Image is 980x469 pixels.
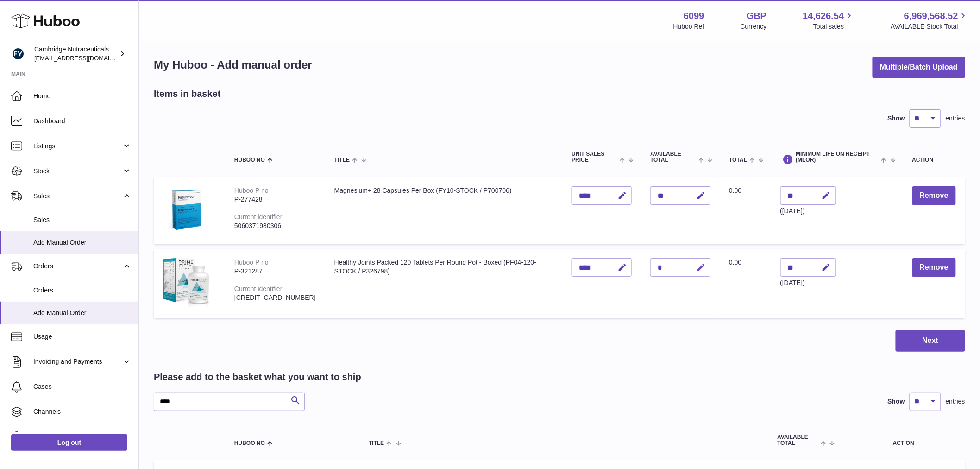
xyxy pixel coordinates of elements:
span: AVAILABLE Total [650,151,696,163]
span: 0.00 [729,187,741,194]
span: Cases [33,382,132,391]
span: Stock [33,167,122,176]
a: 14,626.54 Total sales [803,10,854,31]
span: Title [334,157,350,163]
span: entries [946,397,965,406]
td: Magnesium+ 28 Capsules Per Box (FY10-STOCK / P700706) [325,177,563,244]
span: AVAILABLE Total [777,434,818,446]
span: Add Manual Order [33,238,132,247]
span: Sales [33,215,132,224]
div: Huboo P no [234,259,269,266]
span: entries [946,114,965,123]
label: Show [888,114,905,123]
img: huboo@camnutra.com [11,47,25,61]
img: Healthy Joints Packed 120 Tablets Per Round Pot - Boxed (PF04-120-STOCK / P326798) [163,258,209,307]
div: P-277428 [234,195,316,204]
button: Remove [912,258,956,277]
span: Dashboard [33,117,132,126]
div: [CREDIT_CARD_NUMBER] [234,293,316,302]
div: ([DATE]) [780,279,836,287]
span: Huboo no [234,440,265,446]
span: [EMAIL_ADDRESS][DOMAIN_NAME] [34,54,136,62]
button: Remove [912,186,956,205]
span: Orders [33,286,132,295]
div: ([DATE]) [780,207,836,215]
span: Add Manual Order [33,309,132,317]
h2: Please add to the basket what you want to ship [154,371,361,383]
span: 0.00 [729,259,741,266]
button: Multiple/Batch Upload [873,57,965,78]
span: Home [33,92,132,101]
span: Channels [33,407,132,416]
span: Total sales [813,22,854,31]
td: Healthy Joints Packed 120 Tablets Per Round Pot - Boxed (PF04-120-STOCK / P326798) [325,249,563,318]
span: Huboo no [234,157,265,163]
span: Minimum Life On Receipt (MLOR) [796,151,879,163]
span: Total [729,157,747,163]
div: Cambridge Nutraceuticals Ltd [34,45,118,63]
h1: My Huboo - Add manual order [154,57,312,72]
div: 5060371980306 [234,222,316,230]
label: Show [888,397,905,406]
a: Log out [11,434,127,451]
button: Next [896,330,965,352]
span: 6,969,568.52 [904,10,958,22]
strong: GBP [747,10,766,22]
th: Action [842,425,965,456]
span: Sales [33,192,122,201]
img: Magnesium+ 28 Capsules Per Box (FY10-STOCK / P700706) [163,186,209,233]
div: Current identifier [234,285,283,292]
span: Orders [33,262,122,271]
span: Title [369,440,384,446]
span: Invoicing and Payments [33,357,122,366]
span: 14,626.54 [803,10,844,22]
div: P-321287 [234,267,316,276]
strong: 6099 [684,10,704,22]
span: Unit Sales Price [572,151,617,163]
div: Action [912,157,956,163]
span: AVAILABLE Stock Total [891,22,969,31]
div: Currency [741,22,767,31]
div: Current identifier [234,213,283,221]
span: Usage [33,332,132,341]
span: Listings [33,142,122,151]
div: Huboo P no [234,187,269,194]
a: 6,969,568.52 AVAILABLE Stock Total [891,10,969,31]
div: Huboo Ref [673,22,704,31]
h2: Items in basket [154,88,221,100]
